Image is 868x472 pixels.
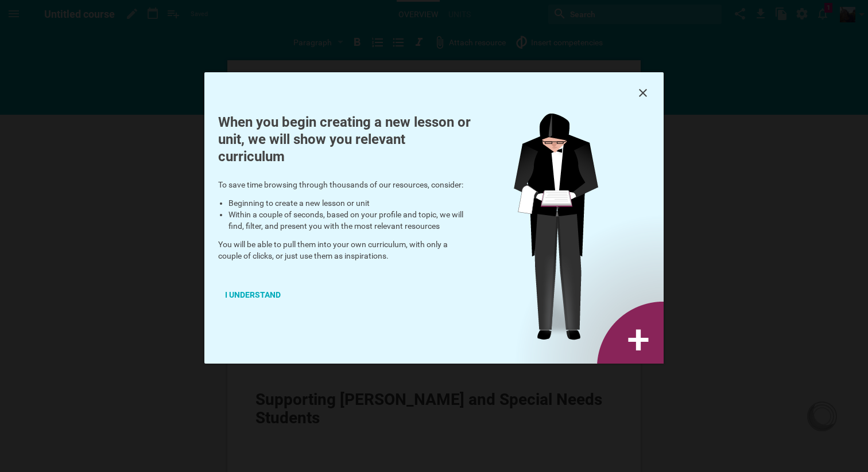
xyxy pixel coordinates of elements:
div: To save time browsing through thousands of our resources, consider: You will be able to pull them... [204,114,485,328]
li: Beginning to create a new lesson or unit [228,197,471,209]
li: Within a couple of seconds, based on your profile and topic, we will find, filter, and present yo... [228,209,471,232]
img: we-find-you-stuff.png [514,114,664,364]
h1: When you begin creating a new lesson or unit, we will show you relevant curriculum [218,114,471,165]
div: I understand [218,282,288,307]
